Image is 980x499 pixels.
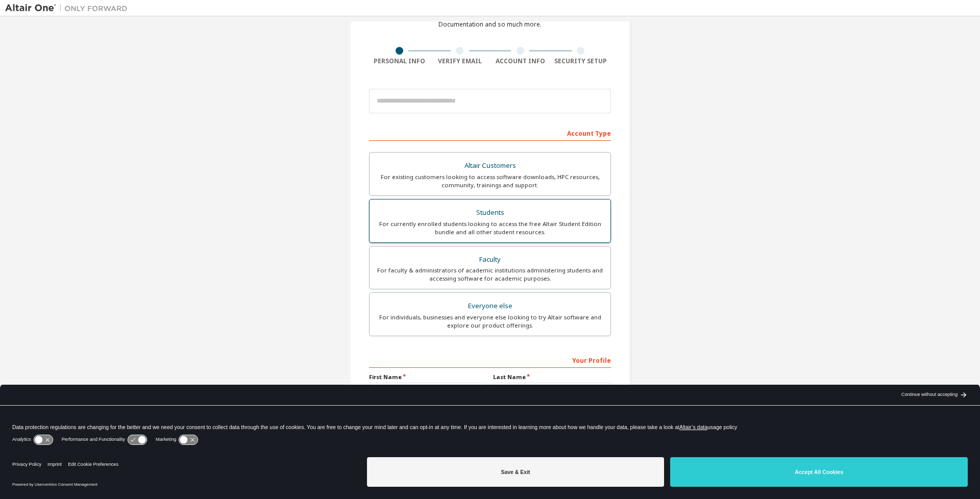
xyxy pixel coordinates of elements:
div: Account Info [490,57,551,65]
div: Account Type [369,124,611,141]
img: Altair One [5,3,133,13]
div: For faculty & administrators of academic institutions administering students and accessing softwa... [376,266,604,283]
div: Your Profile [369,352,611,368]
div: Students [376,206,604,220]
div: Personal Info [369,57,430,65]
div: Faculty [376,253,604,267]
label: First Name [369,373,487,381]
div: For currently enrolled students looking to access the free Altair Student Edition bundle and all ... [376,220,604,236]
div: Verify Email [430,57,491,65]
div: For existing customers looking to access software downloads, HPC resources, community, trainings ... [376,173,604,189]
div: Everyone else [376,299,604,313]
label: Last Name [493,373,611,381]
div: Altair Customers [376,159,604,173]
div: For individuals, businesses and everyone else looking to try Altair software and explore our prod... [376,313,604,330]
div: Security Setup [551,57,611,65]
